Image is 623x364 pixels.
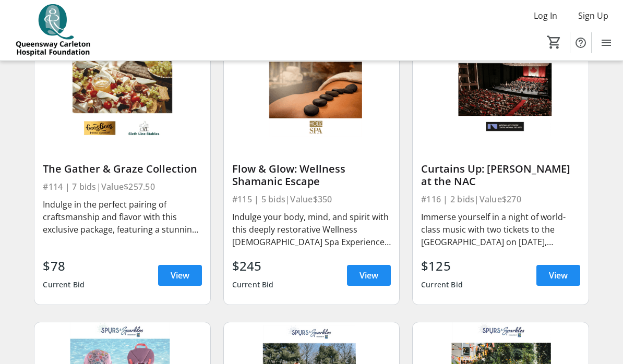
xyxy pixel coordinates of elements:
[232,257,274,275] div: $245
[43,275,85,294] div: Current Bid
[34,42,210,140] img: The Gather & Graze Collection
[421,211,580,248] div: Immerse yourself in a night of world-class music with two tickets to the [GEOGRAPHIC_DATA] on [DA...
[43,163,201,175] div: The Gather & Graze Collection
[534,9,557,22] span: Log In
[232,211,391,248] div: Indulge your body, mind, and spirit with this deeply restorative Wellness [DEMOGRAPHIC_DATA] Spa ...
[545,33,564,52] button: Cart
[596,32,617,53] button: Menu
[360,269,378,282] span: View
[43,179,201,194] div: #114 | 7 bids | Value $257.50
[536,265,580,286] a: View
[421,275,463,294] div: Current Bid
[525,7,566,24] button: Log In
[232,275,274,294] div: Current Bid
[158,265,202,286] a: View
[347,265,391,286] a: View
[232,163,391,188] div: Flow & Glow: Wellness Shamanic Escape
[421,163,580,188] div: Curtains Up: [PERSON_NAME] at the NAC
[6,4,99,56] img: QCH Foundation's Logo
[421,192,580,207] div: #116 | 2 bids | Value $270
[549,269,568,282] span: View
[570,7,617,24] button: Sign Up
[171,269,189,282] span: View
[43,198,201,236] div: Indulge in the perfect pairing of craftsmanship and flavor with this exclusive package, featuring...
[578,9,608,22] span: Sign Up
[232,192,391,207] div: #115 | 5 bids | Value $350
[43,257,85,275] div: $78
[413,42,588,140] img: Curtains Up: Hahn at the NAC
[224,42,399,140] img: Flow & Glow: Wellness Shamanic Escape
[421,257,463,275] div: $125
[570,32,591,53] button: Help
